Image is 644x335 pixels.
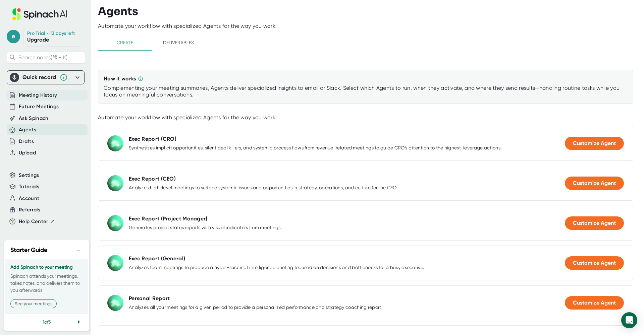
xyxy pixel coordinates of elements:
[129,295,170,302] div: Personal Report
[138,76,143,81] svg: Complementing your meeting summaries, Agents deliver specialized insights to email or Slack. Sele...
[565,256,624,270] button: Customize Agent
[565,137,624,150] button: Customize Agent
[107,175,123,191] img: Exec Report (CEO)
[43,319,51,325] span: 1 of 3
[10,273,83,294] p: Spinach attends your meetings, takes notes, and delivers them to you afterwards
[19,103,59,111] button: Future Meetings
[10,299,57,308] button: See your meetings
[98,23,644,29] div: Automate your workflow with specialized Agents for the way you work
[565,177,624,190] button: Customize Agent
[19,218,48,225] span: Help Center
[573,180,616,186] span: Customize Agent
[129,176,176,182] div: Exec Report (CEO)
[10,265,83,270] h3: Add Spinach to your meeting
[573,299,616,306] span: Customize Agent
[129,265,424,271] div: Analyzes team meetings to produce a hyper-succinct intelligence briefing focused on decisions and...
[19,172,39,179] button: Settings
[19,218,55,225] button: Help Center
[10,246,47,255] h2: Starter Guide
[104,75,136,82] div: How it works
[18,54,67,61] span: Search notes (⌘ + K)
[129,136,176,142] div: Exec Report (CRO)
[98,114,633,121] div: Automate your workflow with specialized Agents for the way you work
[102,39,148,47] span: Create
[129,215,208,222] div: Exec Report (Project Manager)
[19,126,36,134] button: Agents
[19,206,40,214] button: Referrals
[129,255,185,262] div: Exec Report (General)
[19,195,39,202] button: Account
[104,85,628,98] div: Complementing your meeting summaries, Agents deliver specialized insights to email or Slack. Sele...
[27,30,75,37] div: Pro Trial - 13 days left
[19,115,49,122] button: Ask Spinach
[107,295,123,311] img: Personal Report
[573,260,616,266] span: Customize Agent
[621,312,637,328] div: Open Intercom Messenger
[107,215,123,231] img: Exec Report (Project Manager)
[107,135,123,151] img: Exec Report (CRO)
[156,39,201,47] span: Deliverables
[129,305,382,311] div: Analyzes all your meetings for a given period to provide a personalized performance and strategy ...
[573,140,616,146] span: Customize Agent
[19,91,57,99] button: Meeting History
[27,37,49,43] a: Upgrade
[74,245,83,255] button: −
[19,183,39,191] button: Tutorials
[22,74,56,81] div: Quick record
[129,145,501,151] div: Synthesizes implicit opportunities, silent deal killers, and systemic process flaws from revenue-...
[7,30,20,43] span: e
[19,138,34,145] button: Drafts
[10,71,82,84] div: Quick record
[565,296,624,310] button: Customize Agent
[565,216,624,230] button: Customize Agent
[19,149,36,157] button: Upload
[573,220,616,226] span: Customize Agent
[98,5,138,18] h3: Agents
[129,225,282,231] div: Generates project status reports with visual indicators from meetings.
[107,255,123,271] img: Exec Report (General)
[129,185,397,191] div: Analyzes high-level meetings to surface systemic issues and opportunities in strategy, operations...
